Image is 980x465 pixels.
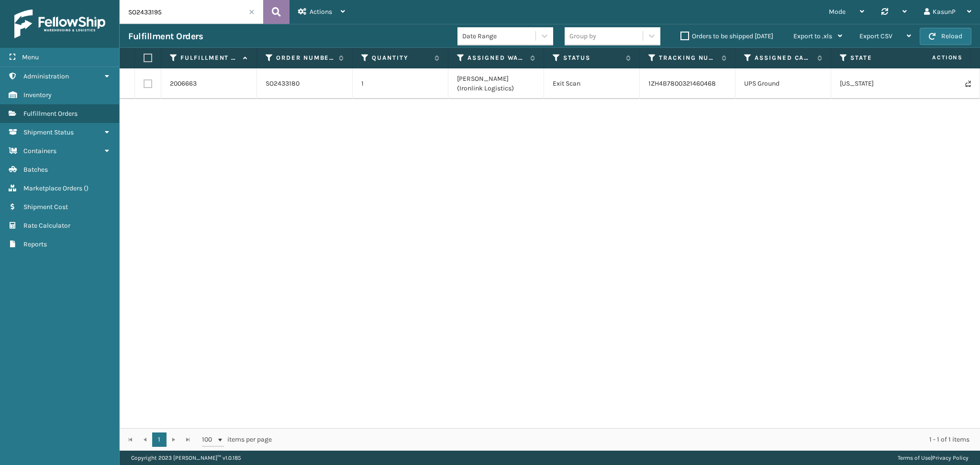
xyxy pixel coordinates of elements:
a: Terms of Use [898,454,931,461]
a: 1ZH4B7800321460468 [648,79,716,88]
span: Reports [23,240,47,248]
span: Export CSV [859,32,892,40]
div: Group by [569,31,596,41]
td: Exit Scan [544,68,640,99]
span: Inventory [23,91,52,99]
span: 100 [202,435,216,444]
img: logo [14,10,105,38]
label: Quantity [372,54,430,62]
a: 1 [152,432,167,447]
label: Assigned Carrier Service [755,54,813,62]
span: Rate Calculator [23,221,70,230]
span: Shipment Status [23,128,74,136]
a: 2006663 [170,79,197,89]
span: Batches [23,166,48,174]
td: [PERSON_NAME] (Ironlink Logistics) [448,68,544,99]
span: Export to .xls [793,32,832,40]
label: Order Number [276,54,334,62]
td: [US_STATE] [831,68,927,99]
div: | [898,451,969,465]
label: Tracking Number [659,54,717,62]
span: Mode [829,8,846,16]
span: Actions [310,8,332,16]
span: Containers [23,147,56,155]
span: ( ) [84,184,89,192]
i: Never Shipped [965,80,971,87]
div: Date Range [462,31,536,41]
label: Fulfillment Order Id [180,54,238,62]
td: UPS Ground [735,68,831,99]
label: Status [563,54,621,62]
a: Privacy Policy [932,454,969,461]
h3: Fulfillment Orders [128,31,203,42]
span: Actions [902,50,969,66]
span: Administration [23,72,69,80]
span: Fulfillment Orders [23,110,78,118]
span: Marketplace Orders [23,184,82,192]
label: State [850,54,908,62]
span: Menu [22,53,39,61]
button: Reload [920,28,971,45]
label: Assigned Warehouse [468,54,525,62]
p: Copyright 2023 [PERSON_NAME]™ v 1.0.185 [131,451,241,465]
span: items per page [202,432,272,447]
div: 1 - 1 of 1 items [285,435,969,444]
label: Orders to be shipped [DATE] [680,32,773,40]
a: SO2433180 [266,79,300,89]
span: Shipment Cost [23,203,68,211]
td: 1 [353,68,448,99]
